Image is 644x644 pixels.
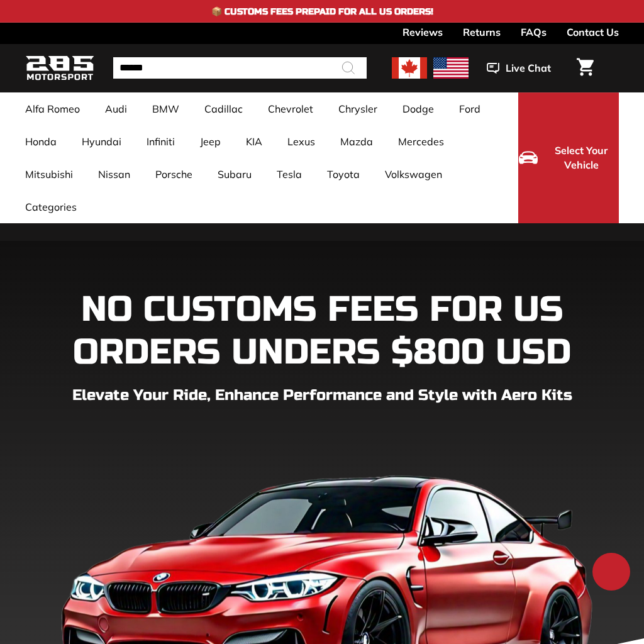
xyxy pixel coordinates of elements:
[544,143,618,172] span: Select Your Vehicle
[372,158,455,191] a: Volkswagen
[143,158,205,191] a: Porsche
[69,125,134,158] a: Hyundai
[402,23,443,42] a: Reviews
[569,48,601,89] a: Cart
[134,125,187,158] a: Infiniti
[314,158,372,191] a: Toyota
[192,92,255,125] a: Cadillac
[521,23,547,42] a: FAQs
[187,125,233,158] a: Jeep
[13,158,86,191] a: Mitsubishi
[13,191,89,223] a: Categories
[25,386,619,404] p: Elevate Your Ride, Enhance Performance and Style with Aero Kits
[463,23,501,42] a: Returns
[469,60,569,76] button: Live Chat
[447,92,493,125] a: Ford
[326,92,390,125] a: Chrysler
[390,92,447,125] a: Dodge
[386,125,457,158] a: Mercedes
[13,92,92,125] a: Alfa Romeo
[589,553,634,594] inbox-online-store-chat: Shopify online store chat
[25,53,94,83] img: Logo_285_Motorsport_areodynamics_components
[233,125,275,158] a: KIA
[205,158,264,191] a: Subaru
[92,92,140,125] a: Audi
[328,125,386,158] a: Mazda
[506,61,551,75] span: Live Chat
[140,92,192,125] a: BMW
[518,92,619,223] button: Select Your Vehicle
[13,125,69,158] a: Honda
[25,288,619,374] h1: NO CUSTOMS FEES FOR US ORDERS UNDERS $800 USD
[255,92,326,125] a: Chevrolet
[275,125,328,158] a: Lexus
[264,158,314,191] a: Tesla
[86,158,143,191] a: Nissan
[211,6,433,17] h4: 📦 Customs Fees Prepaid for All US Orders!
[567,23,619,42] a: Contact Us
[113,57,367,79] input: Search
